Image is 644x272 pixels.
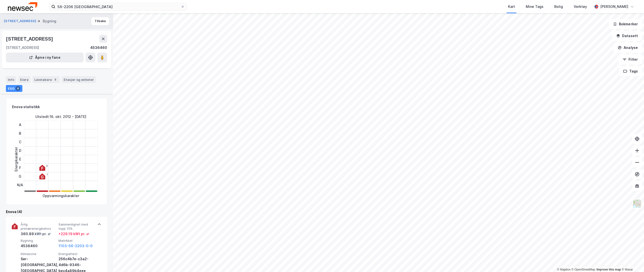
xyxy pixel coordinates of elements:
[53,77,58,82] div: 8
[8,2,37,11] img: newsec-logo.f6e21ccffca1b3a03d2d.png
[597,268,621,271] a: Improve this map
[508,4,515,10] div: Kart
[55,3,181,10] input: Søk på adresse, matrikkel, gårdeiere, leietakere eller personer
[6,85,22,92] div: ESG
[618,55,642,64] button: Filter
[4,19,37,24] button: [STREET_ADDRESS]
[90,45,107,51] div: 4536460
[64,77,94,82] div: Etasjer og enheter
[526,4,543,10] div: Mine Tags
[32,76,60,83] div: Leietakere
[15,86,20,91] div: 4
[554,4,563,10] div: Bolig
[59,239,94,243] span: Matrikkel
[6,53,84,62] button: Åpne i ny fane
[612,31,642,41] button: Datasett
[6,45,39,51] div: [STREET_ADDRESS]
[59,231,89,237] div: + 229.19 kWt pr. ㎡
[557,268,571,271] a: Mapbox
[600,4,628,10] div: [PERSON_NAME]
[21,222,57,231] span: Årlig primærenergibehov
[59,222,94,231] span: Sammenlignet med topp 15%
[59,243,93,249] button: 1103-56-2203-0-0
[43,193,79,199] div: Oppvarmingskarakter
[17,146,23,155] div: D
[609,19,642,29] button: Bokmerker
[35,114,86,120] div: Utstedt : 16. okt. 2012 - [DATE]
[59,252,94,256] span: Energiattest
[18,76,30,83] div: Eiere
[632,199,642,208] img: Z
[91,17,109,25] button: Tilbake
[34,231,51,237] div: kWt pr. ㎡
[17,155,23,164] div: E
[619,66,642,76] button: Tags
[46,173,48,176] div: 1
[17,121,23,129] div: A
[17,181,23,189] div: N/A
[614,43,642,53] button: Analyse
[17,129,23,138] div: B
[574,4,587,10] div: Verktøy
[6,76,16,83] div: Info
[21,231,51,237] div: 360.89
[13,147,19,172] div: Energikarakter
[17,164,23,172] div: F
[46,164,48,167] div: 3
[6,35,54,43] div: [STREET_ADDRESS]
[21,252,57,256] span: Klimasone
[571,268,595,271] a: OpenStreetMap
[21,243,57,249] div: 4536460
[17,138,23,146] div: C
[619,248,644,272] iframe: Chat Widget
[12,104,40,110] div: Enova statistikk
[21,239,57,243] span: Bygning
[43,18,56,24] div: Bygning
[17,172,23,181] div: G
[6,209,107,215] div: Enova (4)
[619,248,644,272] div: Kontrollprogram for chat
